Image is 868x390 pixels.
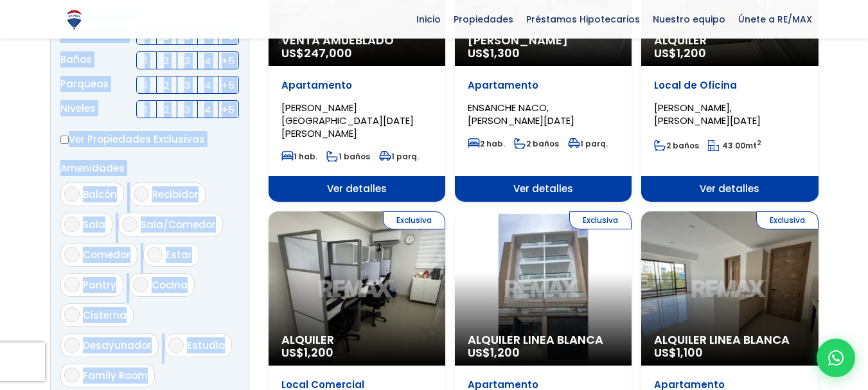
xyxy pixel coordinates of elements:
p: Local de Oficina [654,79,805,92]
span: 1,100 [677,344,703,360]
span: US$ [654,45,706,61]
span: Nuestro equipo [646,10,732,29]
img: Logo de REMAX [63,8,85,31]
span: Ver detalles [455,176,632,202]
span: 4 [204,102,211,118]
span: 1,200 [490,344,520,360]
span: 2 baños [654,140,699,151]
span: 247,000 [304,45,352,61]
span: Únete a RE/MAX [732,10,819,29]
span: +5 [222,53,235,69]
span: Alquiler Linea Blanca [468,333,619,346]
span: 1 [145,102,148,118]
input: Sala/Comedor [122,217,137,232]
span: Alquiler [654,34,805,47]
span: Exclusiva [383,211,445,229]
span: Exclusiva [756,211,819,229]
input: Recibidor [134,186,149,202]
span: US$ [468,45,520,61]
span: US$ [281,45,352,61]
span: 2 hab. [468,138,505,149]
span: 1 baños [326,151,370,162]
span: 1 hab. [281,151,317,162]
span: mt [708,140,761,151]
span: Cocina [152,278,188,292]
span: Estar [166,248,192,261]
span: US$ [281,344,333,360]
span: 2 [164,102,169,118]
span: Venta Amueblado [281,34,432,47]
span: 4 [204,77,211,93]
span: ENSANCHE NACO, [PERSON_NAME][DATE] [468,101,574,127]
span: Niveles [60,100,96,118]
span: 1 [145,77,148,93]
span: 1 parq. [568,138,608,149]
span: 1,200 [677,45,706,61]
span: [PERSON_NAME], [PERSON_NAME][DATE] [654,101,761,127]
span: Propiedades [447,10,520,29]
span: 3 [184,102,190,118]
span: 2 baños [514,138,559,149]
p: Apartamento [468,79,619,92]
input: Comedor [64,247,80,262]
input: Sala [64,217,80,232]
input: Cisterna [64,307,80,323]
input: Cocina [133,277,148,292]
span: Alquiler [281,333,432,346]
span: Inicio [410,10,447,29]
span: Balcón [83,188,117,201]
span: Family Room [83,369,148,382]
span: 2 [164,77,169,93]
span: 4 [204,53,211,69]
span: Alquiler Linea Blanca [654,333,805,346]
span: Comedor [83,248,130,261]
input: Desayunador [64,337,80,353]
span: +5 [222,102,235,118]
input: Balcón [64,186,80,202]
span: US$ [654,344,703,360]
input: Family Room [64,368,80,383]
span: Exclusiva [569,211,632,229]
span: 3 [184,77,190,93]
span: Sala [83,218,105,231]
span: Desayunador [83,339,152,352]
input: Pantry [64,277,80,292]
span: 2 [164,53,169,69]
span: Ver detalles [269,176,445,202]
span: 1,300 [490,45,520,61]
sup: 2 [757,138,761,148]
span: [PERSON_NAME][GEOGRAPHIC_DATA][DATE][PERSON_NAME] [281,101,414,140]
label: Ver Propiedades Exclusivas [60,131,239,147]
input: Estar [147,247,163,262]
span: Baños [60,51,92,69]
span: 1 [145,53,148,69]
span: Pantry [83,278,116,292]
span: [PERSON_NAME] [468,34,619,47]
span: Estudio [187,339,225,352]
span: 3 [184,53,190,69]
span: Recibidor [152,188,199,201]
span: Ver detalles [641,176,818,202]
span: 43.00 [722,140,745,151]
p: Amenidades [60,160,239,176]
span: US$ [468,344,520,360]
span: 1,200 [304,344,333,360]
span: Cisterna [83,308,127,322]
input: Estudio [168,337,184,353]
span: Sala/Comedor [141,218,216,231]
span: 1 parq. [379,151,419,162]
span: +5 [222,77,235,93]
span: Préstamos Hipotecarios [520,10,646,29]
p: Apartamento [281,79,432,92]
span: Parqueos [60,76,109,94]
input: Ver Propiedades Exclusivas [60,136,69,144]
